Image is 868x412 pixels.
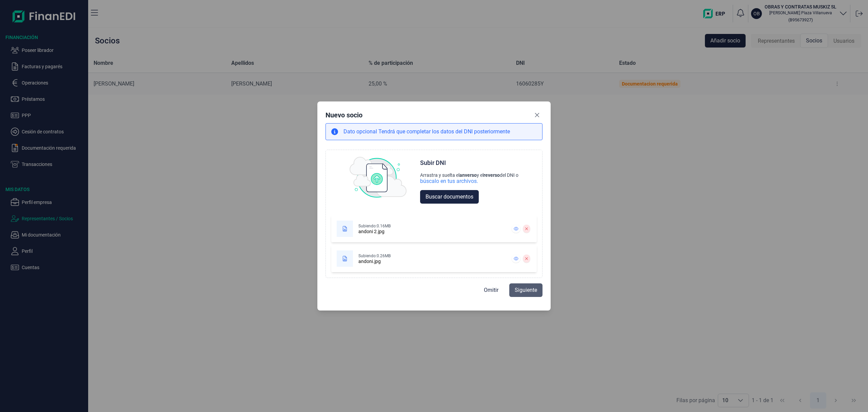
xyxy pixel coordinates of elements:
[420,159,446,167] div: Subir DNI
[420,172,518,178] div: Arrastra y suelta el y el del DNI o
[358,253,391,259] div: Subiendo: 0.26MB
[484,172,500,178] b: reverso
[532,110,542,120] button: Close
[358,223,391,229] div: Subiendo: 0.16MB
[426,193,473,201] span: Buscar documentos
[420,190,479,204] button: Buscar documentos
[343,128,378,135] span: Dato opcional
[478,283,504,297] button: Omitir
[350,157,407,198] img: upload img
[325,110,362,120] div: Nuevo socio
[420,178,518,185] div: búscalo en tus archivos.
[484,286,498,294] span: Omitir
[358,229,384,234] div: andoni 2.jpg
[343,128,510,136] p: Tendrá que completar los datos del DNI posteriormente
[459,172,477,178] b: anverso
[420,178,478,185] div: búscalo en tus archivos.
[515,286,537,294] span: Siguiente
[509,283,542,297] button: Siguiente
[358,259,381,264] div: andoni.jpg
